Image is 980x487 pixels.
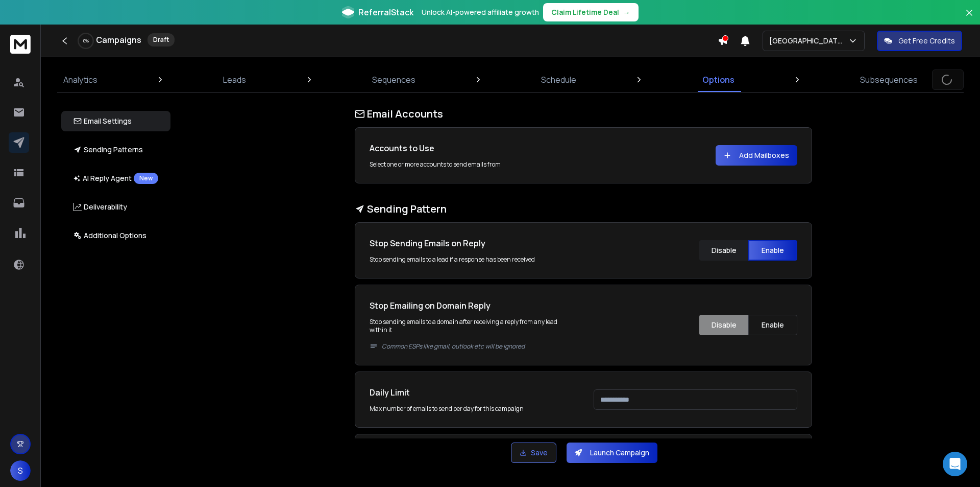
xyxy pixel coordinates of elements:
[860,74,918,86] p: Subsequences
[63,74,97,86] p: Analytics
[366,67,422,92] a: Sequences
[148,33,175,47] div: Draft
[61,111,170,131] button: Email Settings
[543,3,639,21] button: Claim Lifetime Deal→
[83,38,89,44] p: 0 %
[358,6,413,18] span: ReferralStack
[696,67,741,92] a: Options
[57,67,104,92] a: Analytics
[898,36,955,46] p: Get Free Credits
[422,7,539,17] p: Unlock AI-powered affiliate growth
[963,6,976,31] button: Close banner
[217,67,252,92] a: Leads
[223,74,246,86] p: Leads
[10,460,31,481] button: S
[854,67,924,92] a: Subsequences
[623,7,630,17] span: →
[769,36,848,46] p: [GEOGRAPHIC_DATA]
[372,74,415,86] p: Sequences
[535,67,582,92] a: Schedule
[541,74,576,86] p: Schedule
[943,452,967,476] div: Open Intercom Messenger
[877,31,962,51] button: Get Free Credits
[355,107,812,121] h1: Email Accounts
[702,74,734,86] p: Options
[73,116,132,126] p: Email Settings
[96,34,141,46] h1: Campaigns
